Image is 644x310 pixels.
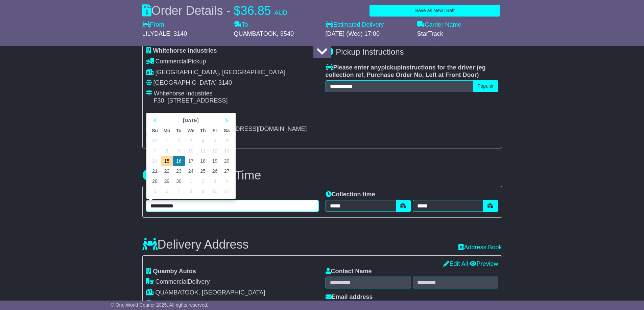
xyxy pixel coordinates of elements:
div: [DATE] (Wed) 17:00 [326,30,410,38]
td: 29 [161,176,173,186]
td: 9 [173,146,185,156]
td: 4 [221,176,233,186]
td: 9 [197,186,209,196]
th: Mo [161,125,173,136]
td: 2 [197,176,209,186]
span: Commercial [156,58,188,65]
span: eg collection ref, Purchase Order No, Left at Front Door [326,64,486,78]
span: QUAMBATOOK, [GEOGRAPHIC_DATA] [156,289,265,296]
a: Preview [470,260,498,267]
td: 7 [173,186,185,196]
div: StarTrack [417,30,502,38]
span: Quamby Autos [153,268,196,275]
label: Email address [326,293,373,301]
th: Fr [209,125,221,136]
th: Th [197,125,209,136]
span: AUD [275,9,287,16]
td: 25 [197,166,209,176]
td: 15 [161,156,173,166]
td: 3 [185,136,197,146]
span: , 3140 [170,30,187,37]
span: 3540 [218,300,232,306]
td: 24 [185,166,197,176]
th: Select Month [161,115,221,125]
a: Address Book [458,244,502,251]
h3: Delivery Address [142,238,249,251]
td: 28 [149,176,161,186]
td: 17 [185,156,197,166]
td: 21 [149,166,161,176]
a: Edit All [443,260,468,267]
label: To [234,21,248,29]
td: 19 [209,156,221,166]
td: 18 [197,156,209,166]
label: Please enter any instructions for the driver ( ) [326,64,498,79]
h3: Pickup Date & Time [142,169,502,182]
div: F30, [STREET_ADDRESS] [154,97,228,105]
td: 10 [185,146,197,156]
td: 8 [185,186,197,196]
th: Su [149,125,161,136]
td: 13 [221,146,233,156]
div: Delivery [146,278,319,286]
label: From [142,21,164,29]
td: 12 [209,146,221,156]
label: Carrier Name [417,21,461,29]
span: [GEOGRAPHIC_DATA] [153,300,217,306]
span: $ [234,4,241,18]
td: 11 [197,146,209,156]
td: 7 [149,146,161,156]
th: We [185,125,197,136]
td: 6 [161,186,173,196]
td: 8 [161,146,173,156]
button: Save as New Draft [369,5,500,17]
span: pickup [381,64,401,71]
td: 6 [221,136,233,146]
label: Collection time [326,191,375,198]
div: Order Details - [142,3,287,18]
span: 3140 [218,79,232,86]
td: 20 [221,156,233,166]
span: [GEOGRAPHIC_DATA] [153,79,217,86]
span: QUAMBATOOK [234,30,277,37]
span: Commercial [156,278,188,285]
td: 1 [185,176,197,186]
td: 5 [209,136,221,146]
td: 30 [173,176,185,186]
span: © One World Courier 2025. All rights reserved. [111,302,209,308]
td: 11 [221,186,233,196]
span: , 3540 [277,30,294,37]
span: LILYDALE [142,30,170,37]
td: 10 [209,186,221,196]
label: Estimated Delivery [326,21,410,29]
td: 26 [209,166,221,176]
td: 31 [149,136,161,146]
button: Popular [473,80,498,92]
td: 5 [149,186,161,196]
label: Contact Name [326,268,372,275]
td: 1 [161,136,173,146]
td: 16 [173,156,185,166]
th: Tu [173,125,185,136]
td: 4 [197,136,209,146]
span: [GEOGRAPHIC_DATA], [GEOGRAPHIC_DATA] [156,69,286,76]
span: 36.85 [241,4,271,18]
div: Pickup [146,58,319,65]
td: 2 [173,136,185,146]
td: 23 [173,166,185,176]
td: 3 [209,176,221,186]
td: 14 [149,156,161,166]
td: 27 [221,166,233,176]
div: Whitehorse Industries [154,90,228,97]
th: Sa [221,125,233,136]
td: 22 [161,166,173,176]
span: [PERSON_NAME][EMAIL_ADDRESS][DOMAIN_NAME] [154,125,307,132]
